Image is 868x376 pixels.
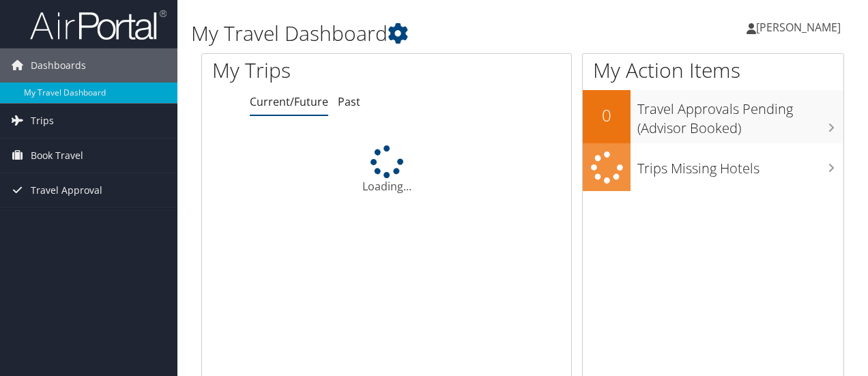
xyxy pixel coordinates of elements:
[583,56,843,85] h1: My Action Items
[191,19,633,48] h1: My Travel Dashboard
[31,104,54,138] span: Trips
[583,104,631,127] h2: 0
[756,20,841,35] span: [PERSON_NAME]
[250,94,328,109] a: Current/Future
[31,139,83,173] span: Book Travel
[637,93,843,138] h3: Travel Approvals Pending (Advisor Booked)
[637,152,843,178] h3: Trips Missing Hotels
[30,9,167,41] img: airportal-logo.png
[583,143,843,192] a: Trips Missing Hotels
[31,48,86,83] span: Dashboards
[31,173,102,207] span: Travel Approval
[747,7,854,48] a: [PERSON_NAME]
[338,94,360,109] a: Past
[202,145,571,194] div: Loading...
[583,90,843,143] a: 0Travel Approvals Pending (Advisor Booked)
[212,56,407,85] h1: My Trips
